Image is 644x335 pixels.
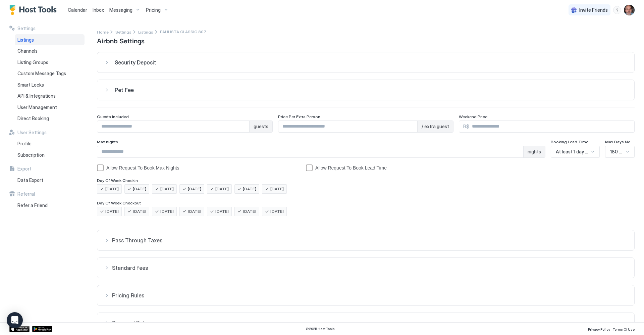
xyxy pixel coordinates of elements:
a: Channels [15,45,85,57]
a: API & Integrations [15,90,85,102]
div: Allow Request To Book Lead Time [315,165,387,171]
a: Home [97,28,109,35]
span: [DATE] [105,186,119,192]
button: Pricing Rules [97,285,634,305]
input: Input Field [97,121,249,132]
div: bookingLeadTimeAllowRequestToBook [306,164,508,171]
span: R$ [463,124,469,130]
span: Channels [17,48,38,54]
span: [DATE] [160,186,174,192]
a: Listing Groups [15,57,85,68]
input: Input Field [469,121,634,132]
span: Day Of Week Checkin [97,178,138,183]
span: Pricing [146,7,161,13]
span: At least 1 day notice [556,149,589,155]
span: User Management [17,104,57,110]
span: Settings [115,30,131,35]
div: allowRTBAboveMaxNights [97,164,301,171]
span: Price Per Extra Person [278,114,320,119]
a: Smart Locks [15,79,85,91]
span: Terms Of Use [613,327,635,331]
span: [DATE] [133,208,146,214]
span: [DATE] [243,186,256,192]
span: Export [17,166,32,172]
span: [DATE] [270,208,284,214]
a: App Store [9,326,30,332]
span: Breadcrumb [160,29,206,34]
button: Seasonal Rules [97,313,634,333]
span: [DATE] [105,208,119,214]
a: Host Tools Logo [9,5,60,15]
a: User Management [15,102,85,113]
input: Input Field [278,121,418,132]
a: Inbox [93,6,104,13]
span: Refer a Friend [17,202,48,208]
button: Standard fees [97,258,634,278]
span: Invite Friends [579,7,608,13]
span: Custom Message Tags [17,70,66,77]
a: Google Play Store [32,326,52,332]
span: Data Export [17,177,43,183]
span: Profile [17,141,32,147]
div: User profile [624,5,635,15]
span: Max Days Notice [605,139,635,144]
div: menu [613,6,621,14]
a: Listings [15,34,85,46]
span: [DATE] [215,208,229,214]
span: Pass Through Taxes [112,237,628,244]
span: [DATE] [270,186,284,192]
span: Security Deposit [115,59,156,66]
span: Smart Locks [17,82,44,88]
span: Subscription [17,152,45,158]
span: Seasonal Rules [112,320,628,326]
span: Referral [17,191,35,197]
span: Listing Groups [17,59,48,65]
span: Listings [138,30,153,35]
span: [DATE] [188,186,201,192]
span: Listings [17,37,34,43]
span: Booking Lead Time [551,139,588,144]
span: Max nights [97,139,118,144]
a: Calendar [68,6,87,13]
a: Custom Message Tags [15,68,85,79]
a: Terms Of Use [613,325,635,332]
span: Settings [17,26,36,32]
a: Subscription [15,149,85,161]
span: [DATE] [133,186,146,192]
div: Breadcrumb [115,28,131,35]
span: Airbnb Settings [97,35,145,45]
input: Input Field [97,146,523,157]
span: Home [97,30,109,35]
span: User Settings [17,130,47,136]
a: Privacy Policy [588,325,610,332]
a: Profile [15,138,85,149]
a: Refer a Friend [15,200,85,211]
span: Calendar [68,7,87,13]
span: API & Integrations [17,93,56,99]
a: Data Export [15,175,85,186]
div: Allow Request To Book Max Nights [106,165,179,171]
span: Guests Included [97,114,129,119]
div: Breadcrumb [97,28,109,35]
span: guests [254,124,268,130]
button: Pass Through Taxes [97,230,634,250]
span: Standard fees [112,265,628,271]
button: Security Deposit [97,52,634,73]
span: Weekend Price [459,114,487,119]
span: Messaging [109,7,132,13]
span: Privacy Policy [588,327,610,331]
span: Direct Booking [17,115,49,122]
span: nights [528,149,541,155]
div: Open Intercom Messenger [7,312,23,328]
div: Breadcrumb [138,28,153,35]
span: Pet Fee [115,87,134,93]
span: / extra guest [422,124,449,130]
span: [DATE] [160,208,174,214]
span: [DATE] [188,208,201,214]
span: [DATE] [215,186,229,192]
button: Pet Fee [97,80,634,100]
a: Direct Booking [15,113,85,124]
